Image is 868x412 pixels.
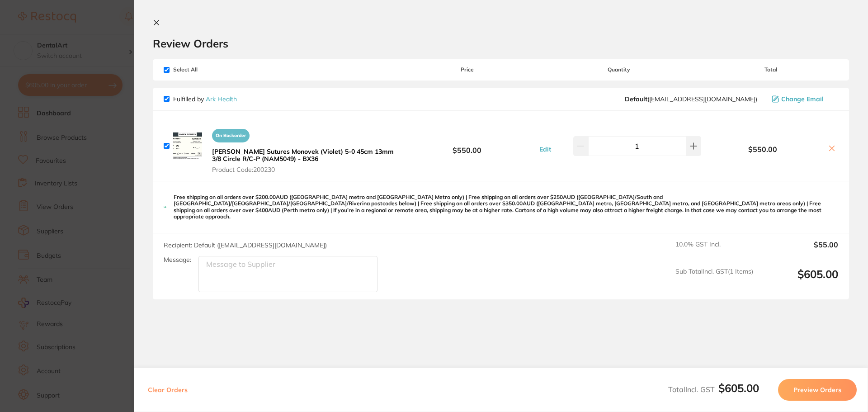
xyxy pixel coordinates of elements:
button: On Backorder[PERSON_NAME] Sutures Monovek (Violet) 5-0 45cm 13mm 3/8 Circle R/C-P (NAM5049) - BX3... [209,125,400,174]
span: Select All [164,66,254,73]
span: Sub Total Incl. GST ( 1 Items) [675,268,753,293]
span: Total Incl. GST [668,385,759,394]
b: Default [625,95,647,103]
b: $550.00 [703,145,822,153]
label: Message: [164,256,191,264]
img: M2h0NGQ2cw [173,132,202,161]
a: Ark Health [206,95,237,103]
div: message notification from Restocq, Just now. Hi there, This month, AB Orthodontics is offering 30... [14,14,167,173]
output: $55.00 [760,241,838,260]
p: Message from Restocq, sent Just now [39,159,160,167]
output: $605.00 [760,268,838,293]
span: Price [400,66,534,73]
b: [PERSON_NAME] Sutures Monovek (Violet) 5-0 45cm 13mm 3/8 Circle R/C-P (NAM5049) - BX36 [212,147,394,163]
span: Quantity [535,66,703,73]
button: Clear Orders [145,379,190,401]
span: Total [703,66,838,73]
img: Profile image for Restocq [20,22,35,36]
button: Change Email [769,95,838,103]
h2: Review Orders [153,37,849,50]
span: Change Email [781,95,824,103]
button: Edit [537,145,554,153]
span: sales@arkhealth.com.au [625,95,757,103]
span: On Backorder [212,129,250,142]
span: Product Code: 200230 [212,166,397,173]
span: Recipient: Default ( [EMAIL_ADDRESS][DOMAIN_NAME] ) [164,241,327,249]
b: $605.00 [718,381,759,395]
span: 10.0 % GST Incl. [675,241,753,260]
div: Hi there, [39,19,160,28]
div: Message content [39,19,160,155]
button: Preview Orders [778,379,857,401]
b: $550.00 [400,137,534,154]
p: Fulfilled by [173,95,237,103]
p: Free shipping on all orders over $200.00AUD ([GEOGRAPHIC_DATA] metro and [GEOGRAPHIC_DATA] Metro ... [174,194,838,220]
